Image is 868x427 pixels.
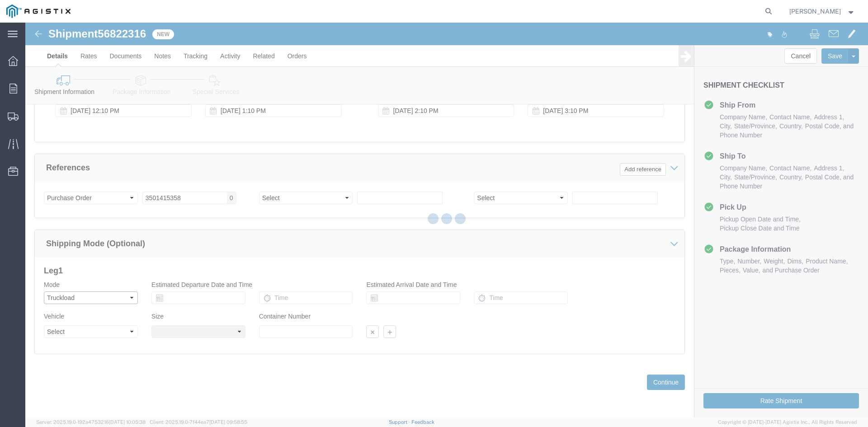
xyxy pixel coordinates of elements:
img: logo [6,5,71,18]
span: Client: 2025.19.0-7f44ea7 [150,419,247,425]
button: [PERSON_NAME] [789,6,856,17]
span: [DATE] 10:05:38 [109,419,146,425]
span: Server: 2025.19.0-192a4753216 [36,419,146,425]
a: Feedback [411,419,434,425]
span: Copyright © [DATE]-[DATE] Agistix Inc., All Rights Reserved [718,418,857,426]
span: Mario Castellanos [789,6,841,16]
a: Support [389,419,411,425]
span: [DATE] 09:58:55 [209,419,247,425]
